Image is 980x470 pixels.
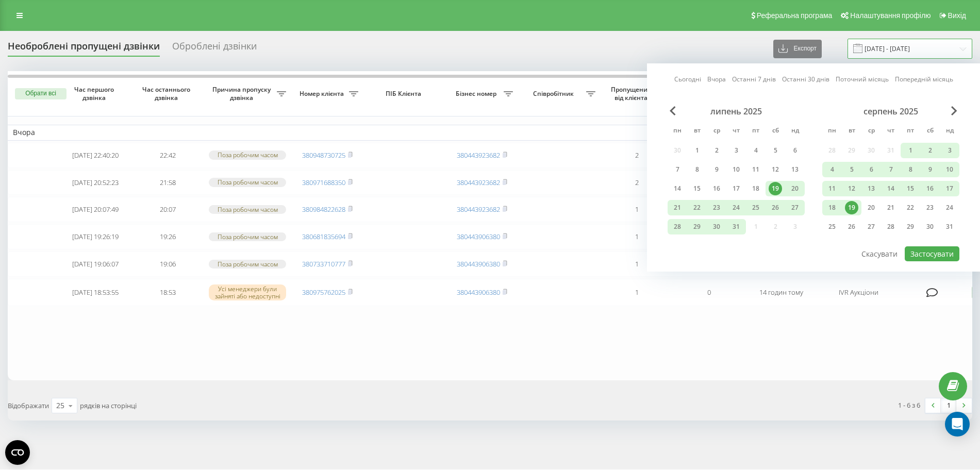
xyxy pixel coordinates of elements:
[948,11,966,20] span: Вихід
[903,124,918,139] abbr: п’ятниця
[822,162,842,177] div: пн 4 серп 2025 р.
[709,124,724,139] abbr: середа
[825,163,839,176] div: 4
[729,201,743,214] div: 24
[302,288,345,297] a: 380975762025
[951,106,957,115] span: Next Month
[457,205,500,214] a: 380443923682
[457,150,500,160] a: 380443923682
[131,279,204,306] td: 18:53
[523,90,586,98] span: Співробітник
[59,251,131,277] td: [DATE] 19:06:07
[56,400,64,411] div: 25
[732,74,776,84] a: Останні 7 днів
[726,143,746,158] div: чт 3 лип 2025 р.
[943,182,956,195] div: 17
[861,200,881,215] div: ср 20 серп 2025 р.
[766,143,785,158] div: сб 5 лип 2025 р.
[302,205,345,214] a: 380984822628
[766,162,785,177] div: сб 12 лип 2025 р.
[943,220,956,233] div: 31
[836,74,889,84] a: Поточний місяць
[901,162,920,177] div: пт 8 серп 2025 р.
[842,162,861,177] div: вт 5 серп 2025 р.
[842,219,861,234] div: вт 26 серп 2025 р.
[601,224,673,249] td: 1
[922,124,938,139] abbr: субота
[131,170,204,195] td: 21:58
[757,11,833,20] span: Реферальна програма
[671,163,684,176] div: 7
[296,90,349,98] span: Номер клієнта
[904,163,917,176] div: 8
[601,251,673,277] td: 1
[943,201,956,214] div: 24
[785,181,805,196] div: нд 20 лип 2025 р.
[172,41,257,57] div: Оброблені дзвінки
[773,40,822,58] button: Експорт
[749,201,762,214] div: 25
[825,201,839,214] div: 18
[782,74,829,84] a: Останні 30 днів
[671,182,684,195] div: 14
[668,219,687,234] div: пн 28 лип 2025 р.
[920,162,940,177] div: сб 9 серп 2025 р.
[687,219,707,234] div: вт 29 лип 2025 р.
[209,205,286,214] div: Поза робочим часом
[726,219,746,234] div: чт 31 лип 2025 р.
[842,181,861,196] div: вт 12 серп 2025 р.
[905,246,959,261] button: Застосувати
[901,181,920,196] div: пт 15 серп 2025 р.
[140,86,195,102] span: Час останнього дзвінка
[707,74,726,84] a: Вчора
[59,197,131,222] td: [DATE] 20:07:49
[670,106,676,115] span: Previous Month
[302,150,345,160] a: 380948730725
[728,124,744,139] abbr: четвер
[209,284,286,300] div: Усі менеджери були зайняті або недоступні
[707,181,726,196] div: ср 16 лип 2025 р.
[59,279,131,306] td: [DATE] 18:53:55
[940,162,959,177] div: нд 10 серп 2025 р.
[729,182,743,195] div: 17
[769,144,782,157] div: 5
[707,143,726,158] div: ср 2 лип 2025 р.
[845,182,858,195] div: 12
[674,74,701,84] a: Сьогодні
[601,279,673,306] td: 1
[901,219,920,234] div: пт 29 серп 2025 р.
[785,200,805,215] div: нд 27 лип 2025 р.
[850,11,931,20] span: Налаштування профілю
[881,181,901,196] div: чт 14 серп 2025 р.
[904,201,917,214] div: 22
[59,143,131,168] td: [DATE] 22:40:20
[785,143,805,158] div: нд 6 лип 2025 р.
[302,259,345,268] a: 380733710777
[746,162,766,177] div: пт 11 лип 2025 р.
[668,181,687,196] div: пн 14 лип 2025 р.
[302,232,345,241] a: 380681835694
[923,144,937,157] div: 2
[131,224,204,249] td: 19:26
[920,219,940,234] div: сб 30 серп 2025 р.
[15,88,67,99] button: Обрати всі
[68,86,123,102] span: Час першого дзвінка
[670,124,685,139] abbr: понеділок
[5,440,30,465] button: Open CMP widget
[788,182,802,195] div: 20
[687,162,707,177] div: вт 8 лип 2025 р.
[209,232,286,241] div: Поза робочим часом
[671,220,684,233] div: 28
[601,197,673,222] td: 1
[457,259,500,268] a: 380443906380
[881,219,901,234] div: чт 28 серп 2025 р.
[822,181,842,196] div: пн 11 серп 2025 р.
[766,181,785,196] div: сб 19 лип 2025 р.
[881,200,901,215] div: чт 21 серп 2025 р.
[749,144,762,157] div: 4
[865,201,878,214] div: 20
[766,200,785,215] div: сб 26 лип 2025 р.
[895,74,953,84] a: Попередній місяць
[59,224,131,249] td: [DATE] 19:26:19
[788,163,802,176] div: 13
